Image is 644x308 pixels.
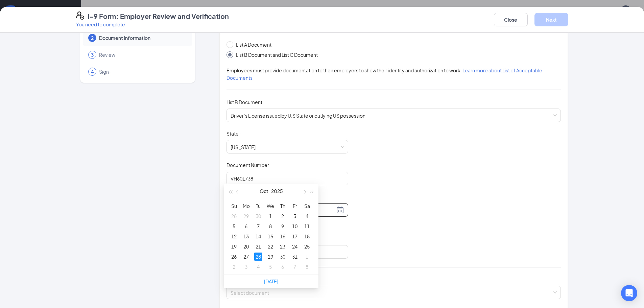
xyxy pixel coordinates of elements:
[99,51,186,58] span: Review
[252,201,264,211] th: Tu
[264,241,277,252] td: 2025-10-22
[301,231,313,241] td: 2025-10-18
[230,253,238,261] div: 26
[260,184,268,198] button: Oct
[621,285,637,301] div: Open Intercom Messenger
[233,41,274,48] span: List A Document
[252,262,264,272] td: 2025-11-04
[264,252,277,262] td: 2025-10-29
[289,221,301,231] td: 2025-10-10
[240,252,252,262] td: 2025-10-27
[279,263,287,271] div: 6
[301,201,313,211] th: Sa
[289,241,301,252] td: 2025-10-24
[228,221,240,231] td: 2025-10-05
[277,241,289,252] td: 2025-10-23
[291,222,299,230] div: 10
[291,263,299,271] div: 7
[266,263,275,271] div: 5
[228,231,240,241] td: 2025-10-12
[266,242,275,251] div: 22
[301,252,313,262] td: 2025-11-01
[240,201,252,211] th: Mo
[230,212,238,220] div: 28
[279,232,287,240] div: 16
[240,211,252,221] td: 2025-09-29
[242,222,250,230] div: 6
[303,212,311,220] div: 4
[91,34,94,41] span: 2
[230,263,238,271] div: 2
[289,201,301,211] th: Fr
[99,34,186,41] span: Document Information
[228,211,240,221] td: 2025-09-28
[252,231,264,241] td: 2025-10-14
[242,263,250,271] div: 3
[264,211,277,221] td: 2025-10-01
[291,212,299,220] div: 3
[242,212,250,220] div: 29
[254,253,262,261] div: 28
[303,253,311,261] div: 1
[271,184,283,198] button: 2025
[254,222,262,230] div: 7
[230,222,238,230] div: 5
[242,232,250,240] div: 13
[303,232,311,240] div: 18
[301,241,313,252] td: 2025-10-25
[226,67,542,81] span: Employees must provide documentation to their employers to show their identity and authorization ...
[264,201,277,211] th: We
[534,13,568,26] button: Next
[279,212,287,220] div: 2
[301,262,313,272] td: 2025-11-08
[231,140,344,153] span: Ohio
[240,231,252,241] td: 2025-10-13
[254,263,262,271] div: 4
[233,51,320,58] span: List B Document and List C Document
[230,242,238,251] div: 19
[277,211,289,221] td: 2025-10-02
[226,99,262,105] span: List B Document
[240,262,252,272] td: 2025-11-03
[228,201,240,211] th: Su
[264,278,278,284] a: [DATE]
[226,130,239,137] span: State
[228,262,240,272] td: 2025-11-02
[266,212,275,220] div: 1
[231,109,557,122] span: Driver’s License issued by U.S State or outlying US possession
[91,51,94,58] span: 3
[279,222,287,230] div: 9
[277,262,289,272] td: 2025-11-06
[264,221,277,231] td: 2025-10-08
[289,262,301,272] td: 2025-11-07
[228,241,240,252] td: 2025-10-19
[240,221,252,231] td: 2025-10-06
[264,262,277,272] td: 2025-11-05
[291,232,299,240] div: 17
[242,253,250,261] div: 27
[91,68,94,75] span: 4
[76,21,229,28] p: You need to complete
[254,232,262,240] div: 14
[301,221,313,231] td: 2025-10-11
[291,242,299,251] div: 24
[252,252,264,262] td: 2025-10-28
[226,162,269,168] span: Document Number
[266,253,275,261] div: 29
[279,242,287,251] div: 23
[277,252,289,262] td: 2025-10-30
[230,232,238,240] div: 12
[277,231,289,241] td: 2025-10-16
[254,212,262,220] div: 30
[264,231,277,241] td: 2025-10-15
[277,201,289,211] th: Th
[76,11,84,20] svg: FormI9EVerifyIcon
[301,211,313,221] td: 2025-10-04
[279,253,287,261] div: 30
[228,252,240,262] td: 2025-10-26
[291,253,299,261] div: 31
[494,13,528,26] button: Close
[303,263,311,271] div: 8
[266,222,275,230] div: 8
[266,232,275,240] div: 15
